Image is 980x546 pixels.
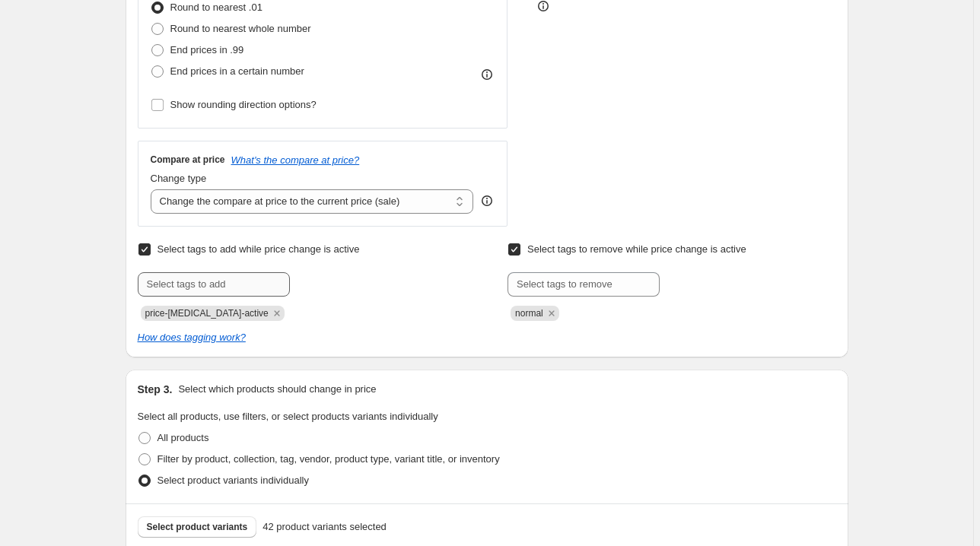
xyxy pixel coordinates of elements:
[508,272,660,297] input: Select tags to remove
[178,382,376,397] p: Select which products should change in price
[157,453,500,465] span: Filter by product, collection, tag, vendor, product type, variant title, or inventory
[545,306,558,320] button: Remove normal
[262,519,387,535] span: 42 product variants selected
[147,521,248,533] span: Select product variants
[479,193,495,208] div: help
[138,516,257,538] button: Select product variants
[157,243,360,255] span: Select tags to add while price change is active
[515,308,543,319] span: normal
[138,411,438,422] span: Select all products, use filters, or select products variants individually
[145,308,269,319] span: price-change-job-active
[231,154,360,166] button: What's the compare at price?
[151,173,207,184] span: Change type
[270,306,284,320] button: Remove price-change-job-active
[157,432,209,443] span: All products
[170,65,304,77] span: End prices in a certain number
[138,272,290,297] input: Select tags to add
[170,23,311,34] span: Round to nearest whole number
[151,154,225,166] h3: Compare at price
[170,44,244,56] span: End prices in .99
[138,382,173,397] h2: Step 3.
[138,332,246,343] a: How does tagging work?
[170,99,317,110] span: Show rounding direction options?
[527,243,746,255] span: Select tags to remove while price change is active
[170,2,262,13] span: Round to nearest .01
[157,475,309,486] span: Select product variants individually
